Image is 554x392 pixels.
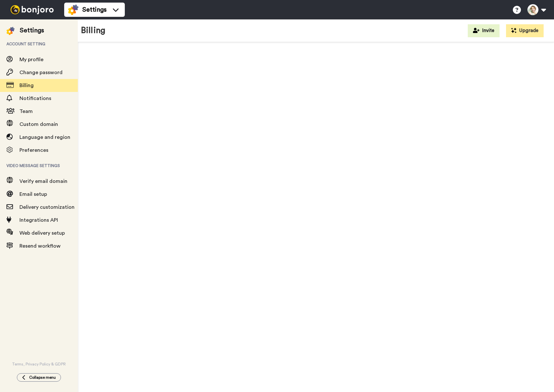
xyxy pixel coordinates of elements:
span: Preferences [19,148,48,153]
span: Language and region [19,135,70,140]
span: My profile [19,57,43,62]
img: bj-logo-header-white.svg [8,5,56,14]
button: Invite [468,24,500,37]
span: Integrations API [19,218,58,223]
span: Custom domain [19,122,58,127]
span: Delivery customization [19,205,75,210]
img: settings-colored.svg [6,27,15,35]
span: Email setup [19,192,47,197]
span: Resend workflow [19,243,61,249]
span: Verify email domain [19,179,67,184]
span: Notifications [19,96,51,101]
span: Change password [19,70,63,75]
img: settings-colored.svg [68,5,78,15]
div: Settings [20,26,44,35]
span: Billing [19,83,34,88]
button: Collapse menu [17,373,61,382]
h1: Billing [81,26,105,35]
span: Settings [82,5,107,14]
span: Web delivery setup [19,230,65,236]
span: Team [19,109,33,114]
button: Upgrade [506,24,544,37]
span: Collapse menu [29,375,56,380]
